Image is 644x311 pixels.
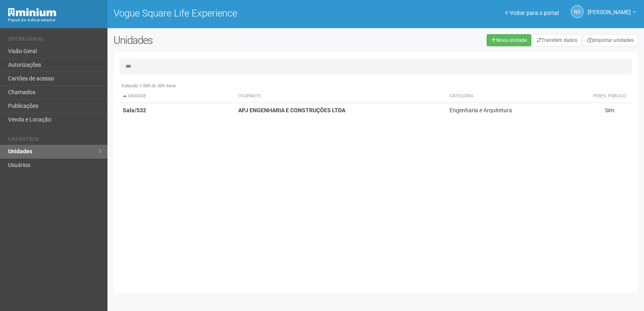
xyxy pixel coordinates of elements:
[533,34,582,46] a: Transferir dados
[605,107,614,113] span: Sim
[123,107,146,113] strong: Sala/532
[8,16,101,24] div: Painel do Administrador
[583,34,638,46] a: Importar unidades
[587,90,632,103] th: Perfil público: activate to sort column ascending
[114,34,325,46] h2: Unidades
[120,82,632,90] div: Exibindo 1-509 de 509 itens
[114,8,370,19] h1: Vogue Square Life Experience
[235,90,446,103] th: Ocupante: activate to sort column ascending
[120,90,235,103] th: Unidade: activate to sort column descending
[505,10,559,16] a: Voltar para o portal
[588,1,631,15] span: Nicolle Silva
[446,103,587,118] td: Engenharia e Arquitetura
[8,136,101,145] li: Cadastros
[446,90,587,103] th: Categoria: activate to sort column ascending
[487,34,531,46] a: Nova unidade
[8,36,101,45] li: Operacional
[588,10,636,16] a: [PERSON_NAME]
[238,107,345,113] strong: APJ ENGENHARIA E CONSTRUÇÕES LTDA
[8,8,56,16] img: Minium
[571,5,584,18] a: NS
